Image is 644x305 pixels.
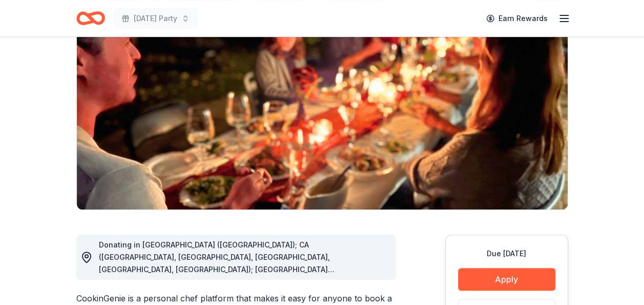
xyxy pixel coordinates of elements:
[113,8,198,29] button: [DATE] Party
[458,268,555,291] button: Apply
[134,12,177,25] span: [DATE] Party
[76,6,105,30] a: Home
[458,247,555,260] div: Due [DATE]
[480,9,554,28] a: Earn Rewards
[77,13,568,209] img: Image for CookinGenie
